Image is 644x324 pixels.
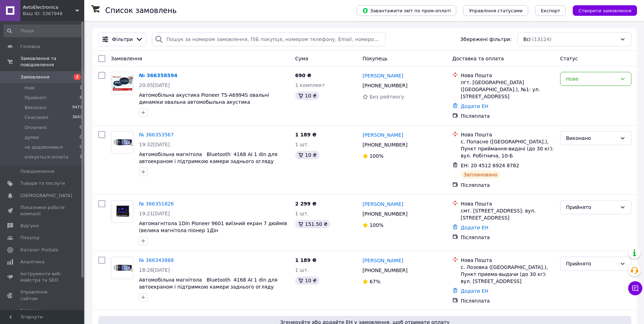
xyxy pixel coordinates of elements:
span: 1 [80,154,82,160]
span: Замовлення та повідомлення [20,55,84,68]
div: Заплановано [461,170,500,179]
img: Фото товару [111,75,133,91]
a: Додати ЕН [461,103,489,109]
span: 19:32[DATE] [139,142,170,147]
a: [PERSON_NAME] [363,257,403,264]
span: Завантажити звіт по пром-оплаті [362,7,451,14]
span: 0 [80,134,82,141]
div: Нова Пошта [461,257,555,264]
a: Фото товару [111,200,133,223]
span: 19:21[DATE] [139,211,170,216]
span: Cума [295,56,308,61]
h1: Список замовлень [105,6,177,15]
span: Головна [20,43,40,50]
span: Відгуки [20,223,39,229]
div: с. Лозовка ([GEOGRAPHIC_DATA].), Пункт приема-выдачи (до 30 кг): вул. [STREET_ADDRESS] [461,264,555,285]
div: 10 ₴ [295,92,319,100]
a: Автомобільна магнітола Bluetooth 4168 AI 1 din для автоекраном і підтримкою камери заднього огляд... [139,277,277,297]
span: 0 [80,144,82,150]
a: № 366353567 [139,132,174,137]
a: Фото товару [111,72,133,94]
input: Пошук за номером замовлення, ПІБ покупця, номером телефону, Email, номером накладної [152,32,386,46]
div: [PHONE_NUMBER] [361,81,409,90]
span: 1 шт. [295,142,309,147]
span: Доставка та оплата [452,56,504,61]
a: № 366351826 [139,201,174,207]
span: Аналітика [20,259,45,265]
div: [PHONE_NUMBER] [361,265,409,275]
span: 2 299 ₴ [295,201,317,207]
div: Прийнято [566,203,617,211]
span: очікується оплата [25,154,68,160]
span: Фільтри [112,36,133,43]
span: 1 комплект [295,82,325,88]
a: [PERSON_NAME] [363,201,403,208]
span: Товари та послуги [20,180,65,187]
span: [DEMOGRAPHIC_DATA] [20,193,72,199]
div: пгт. [GEOGRAPHIC_DATA] ([GEOGRAPHIC_DATA].), №1: ул. [STREET_ADDRESS] [461,79,555,100]
a: № 366358594 [139,73,177,78]
div: 10 ₴ [295,151,319,159]
span: 1 шт. [295,267,309,273]
a: Фото товару [111,131,133,154]
span: 2 [74,74,81,80]
a: [PERSON_NAME] [363,72,403,79]
span: 100% [370,153,384,159]
img: Фото товару [111,139,133,146]
button: Чат з покупцем [628,281,642,295]
div: [PHONE_NUMBER] [361,209,409,219]
div: Нова Пошта [461,131,555,138]
span: 67% [370,279,380,284]
span: Замовлення [111,56,142,61]
span: Інструменти веб-майстра та SEO [20,271,65,283]
button: Експорт [535,5,566,16]
div: с. Попасне ([GEOGRAPHIC_DATA].), Пункт приймання-видачі (до 30 кг): вул. Робітнича, 10-Б [461,138,555,159]
span: 1 шт. [295,211,309,216]
span: 20:05[DATE] [139,82,170,88]
span: Збережені фільтри: [460,36,512,43]
span: Нові [25,85,35,91]
span: Виконані [25,104,46,111]
span: 1 189 ₴ [295,132,317,137]
a: Автомагнітола 1Din Pioneer 9601 виїзний екран 7 дюймів (велика магнітола піонер 1Дін [139,221,287,233]
span: 690 ₴ [295,73,311,78]
div: Післяплата [461,234,555,241]
span: ЕН: 20 4512 6924 8782 [461,163,519,168]
span: 1 189 ₴ [295,257,317,263]
div: Нова Пошта [461,200,555,207]
div: 10 ₴ [295,276,319,285]
img: Фото товару [111,264,133,271]
div: [PHONE_NUMBER] [361,140,409,150]
input: Пошук [4,25,83,37]
span: Статус [560,56,578,61]
div: Нове [566,75,617,83]
span: 3643 [72,114,82,121]
div: Ваш ID: 3367948 [23,11,84,17]
button: Створити замовлення [573,5,637,16]
a: Автомобільна магнітола Bluetooth 4168 AI 1 din для автоекраном і підтримкою камери заднього огляд... [139,151,277,171]
a: Автомобільна акустика Pioneer TS-A6994S овальні динаміки овальна автомобыльна акустика [139,92,269,105]
button: Управління статусами [463,5,528,16]
div: Післяплата [461,113,555,120]
div: Виконано [566,134,617,142]
a: Додати ЕН [461,225,489,230]
div: Післяплата [461,182,555,189]
span: Показники роботи компанії [20,204,65,217]
span: 100% [370,222,384,228]
span: Каталог ProSale [20,247,58,253]
div: смт. [STREET_ADDRESS]: вул. [STREET_ADDRESS] [461,207,555,221]
span: Створити замовлення [578,8,631,13]
div: Прийнято [566,260,617,268]
span: Покупець [363,56,387,61]
img: Фото товару [111,205,133,218]
span: Експорт [541,8,560,13]
span: Гаманець компанії [20,308,65,320]
span: 9473 [72,104,82,111]
span: Управління статусами [469,8,523,13]
span: Без рейтингу [370,94,404,100]
div: Нова Пошта [461,72,555,79]
span: AvtoElectronica [23,4,75,11]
